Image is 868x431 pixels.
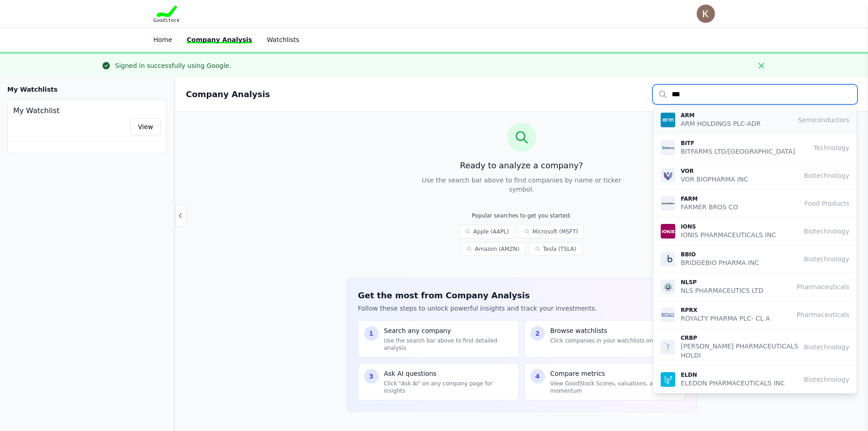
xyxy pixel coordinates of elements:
[459,225,515,239] a: Apple (AAPL)
[653,134,857,162] button: BITF BITF BITFARMS LTD/[GEOGRAPHIC_DATA] Technology
[681,334,804,342] p: CRBP
[681,230,776,239] p: IONIS PHARMACEUTICALS INC
[661,307,675,322] img: RPRX
[653,301,857,329] button: RPRX RPRX ROYALTY PHARMA PLC- CL A Pharmaceuticals
[653,273,857,301] button: NLSP NLSP NLS PHARMACEUTICS LTD Pharmaceuticals
[661,168,675,183] img: VOR
[681,286,763,295] p: NLS PHARMACEUTICS LTD
[535,329,540,338] span: 2
[754,58,769,73] button: Close
[804,227,849,236] span: Biotechnology
[529,242,582,256] a: Tesla (TSLA)
[187,36,252,43] a: Company Analysis
[115,61,231,70] div: Signed in successfully using Google.
[653,106,857,134] button: ARM ARM ARM HOLDINGS PLC-ADR Semiconductors
[681,258,759,267] p: BRIDGEBIO PHARMA INC
[7,85,57,94] h3: My Watchlists
[681,306,770,314] p: RPRX
[358,289,597,302] h3: Get the most from Company Analysis
[653,366,857,393] button: ELDN ELDN ELEDON PHARMACEUTICALS INC Biotechnology
[347,159,697,172] h3: Ready to analyze a company?
[681,119,761,128] p: ARM HOLDINGS PLC-ADR
[550,369,679,378] p: Compare metrics
[653,245,857,273] button: BBIO BBIO BRIDGEBIO PHARMA INC Biotechnology
[420,176,624,194] p: Use the search bar above to find companies by name or ticker symbol.
[186,88,270,101] h2: Company Analysis
[661,113,675,127] img: ARM
[519,225,584,239] a: Microsoft (MSFT)
[13,105,161,116] h4: My Watchlist
[661,340,675,354] img: CRBP
[681,342,804,360] p: [PERSON_NAME] PHARMACEUTICALS HOLDI
[796,282,849,291] span: Pharmaceuticals
[384,326,513,335] p: Search any company
[369,329,374,338] span: 1
[681,371,785,379] p: ELDN
[653,162,857,190] button: VOR VOR VOR BIOPHARMA INC Biotechnology
[681,379,785,388] p: ELEDON PHARMACEUTICALS INC
[461,242,525,256] a: Amazon (AMZN)
[697,5,715,23] img: user photo
[814,143,849,152] span: Technology
[804,254,849,264] span: Biotechnology
[154,5,180,22] img: Goodstock Logo
[427,212,616,219] p: Popular searches to get you started:
[384,380,513,395] p: Click "Ask AI" on any company page for insights
[384,369,513,378] p: Ask AI questions
[358,304,597,313] p: Follow these steps to unlock powerful insights and track your investments.
[661,372,675,387] img: ELDN
[154,36,172,43] a: Home
[804,343,849,352] span: Biotechnology
[653,218,857,245] button: IONS IONS IONIS PHARMACEUTICALS INC Biotechnology
[653,190,857,218] button: FARM FARM FARMER BROS CO Food Products
[661,252,675,266] img: BBIO
[681,279,763,286] p: NLSP
[130,118,161,135] a: View
[681,147,795,156] p: BITFARMS LTD/[GEOGRAPHIC_DATA]
[661,140,675,155] img: BITF
[681,251,759,258] p: BBIO
[535,372,540,381] span: 4
[681,195,738,203] p: FARM
[267,36,299,43] a: Watchlists
[681,203,738,212] p: FARMER BROS CO
[681,140,795,147] p: BITF
[805,199,849,208] span: Food Products
[384,337,513,352] p: Use the search bar above to find detailed analysis
[681,175,748,184] p: VOR BIOPHARMA INC
[661,280,675,294] img: NLSP
[798,115,849,125] span: Semiconductors
[550,326,674,335] p: Browse watchlists
[681,112,761,119] p: ARM
[681,167,748,175] p: VOR
[550,337,674,344] p: Click companies in your watchlists on the left
[661,196,675,211] img: FARM
[369,372,374,381] span: 3
[653,329,857,366] button: CRBP CRBP [PERSON_NAME] PHARMACEUTICALS HOLDI Biotechnology
[681,314,770,323] p: ROYALTY PHARMA PLC- CL A
[804,375,849,384] span: Biotechnology
[796,310,849,319] span: Pharmaceuticals
[661,224,675,239] img: IONS
[804,171,849,180] span: Biotechnology
[681,223,776,230] p: IONS
[550,380,679,395] p: View GoodStock Scores, valuations, and momentum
